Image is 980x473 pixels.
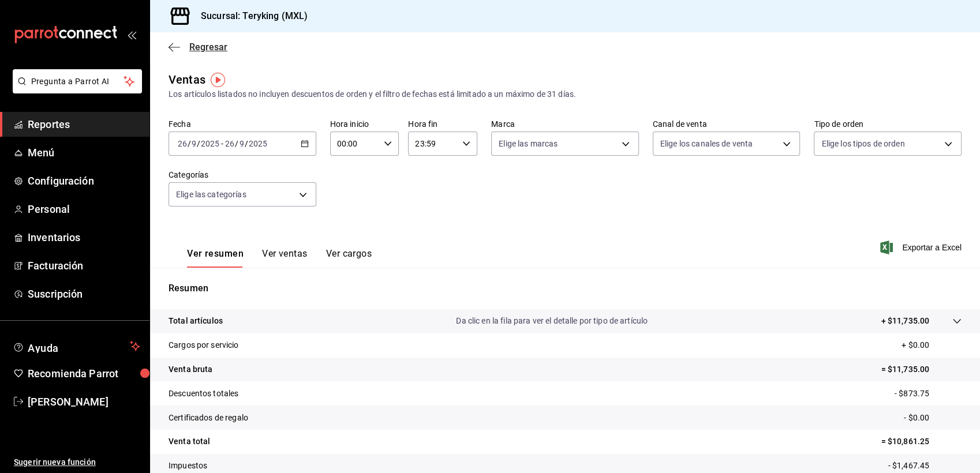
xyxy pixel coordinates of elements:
button: Ver resumen [187,248,244,268]
span: - [221,139,223,148]
span: / [197,139,200,148]
p: Resumen [169,281,962,295]
span: / [235,139,238,148]
span: Ayuda [28,339,125,353]
span: Reportes [28,117,140,132]
span: [PERSON_NAME] [28,394,140,410]
span: Regresar [189,42,227,52]
label: Fecha [169,120,316,128]
span: / [188,139,191,148]
label: Marca [491,120,639,128]
button: Regresar [169,42,227,52]
p: Venta bruta [169,363,212,376]
h3: Sucursal: Teryking (MXL) [192,9,308,23]
img: Tooltip marker [211,73,225,87]
span: Pregunta a Parrot AI [31,76,124,88]
span: Menú [28,145,140,160]
span: Suscripción [28,286,140,302]
span: Inventarios [28,230,140,245]
p: + $0.00 [902,339,962,351]
p: Da clic en la fila para ver el detalle por tipo de artículo [456,315,648,327]
input: -- [225,139,235,148]
p: Venta total [169,436,210,448]
p: Cargos por servicio [169,339,239,351]
button: Ver ventas [262,248,308,268]
p: - $873.75 [895,388,962,400]
p: = $11,735.00 [881,363,962,376]
button: open_drawer_menu [127,30,136,39]
span: Sugerir nueva función [14,456,140,468]
label: Tipo de orden [814,120,962,128]
span: Elige los canales de venta [660,138,753,149]
button: Ver cargos [326,248,372,268]
input: -- [177,139,188,148]
span: / [245,139,248,148]
div: Los artículos listados no incluyen descuentos de orden y el filtro de fechas está limitado a un m... [169,88,962,100]
span: Recomienda Parrot [28,366,140,381]
p: = $10,861.25 [881,436,962,448]
p: Total artículos [169,315,223,327]
p: Descuentos totales [169,388,238,400]
span: Facturación [28,258,140,273]
span: Personal [28,201,140,217]
a: Pregunta a Parrot AI [8,84,142,96]
p: Certificados de regalo [169,412,248,424]
label: Hora fin [408,120,477,128]
input: ---- [200,139,220,148]
div: navigation tabs [187,248,372,268]
p: Impuestos [169,460,207,472]
input: -- [239,139,245,148]
button: Exportar a Excel [882,241,962,254]
p: - $1,467.45 [888,460,962,472]
span: Elige las marcas [499,138,558,149]
button: Pregunta a Parrot AI [13,69,142,93]
label: Canal de venta [653,120,801,128]
p: + $11,735.00 [881,315,929,327]
label: Hora inicio [330,120,399,128]
input: -- [191,139,197,148]
span: Elige las categorías [176,189,246,200]
label: Categorías [169,171,316,179]
div: Ventas [169,71,205,88]
span: Elige los tipos de orden [821,138,904,149]
p: - $0.00 [904,412,962,424]
span: Configuración [28,173,140,189]
input: ---- [248,139,268,148]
